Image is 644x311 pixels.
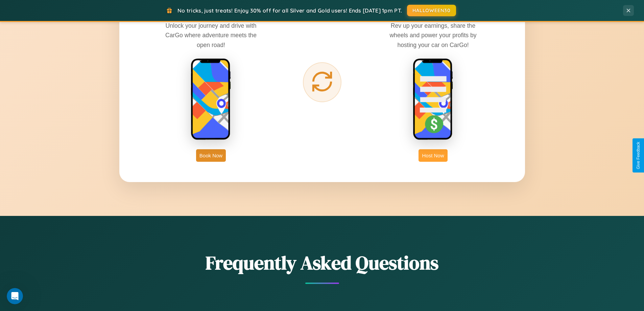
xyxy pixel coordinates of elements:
[636,142,641,169] div: Give Feedback
[160,21,262,49] p: Unlock your journey and drive with CarGo where adventure meets the open road!
[119,250,525,276] h2: Frequently Asked Questions
[419,149,447,162] button: Host Now
[196,149,226,162] button: Book Now
[7,288,23,304] iframe: Intercom live chat
[177,7,402,14] span: No tricks, just treats! Enjoy 30% off for all Silver and Gold users! Ends [DATE] 1pm PT.
[382,21,484,49] p: Rev up your earnings, share the wheels and power your profits by hosting your car on CarGo!
[413,58,453,141] img: host phone
[191,58,231,141] img: rent phone
[407,5,456,16] button: HALLOWEEN30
